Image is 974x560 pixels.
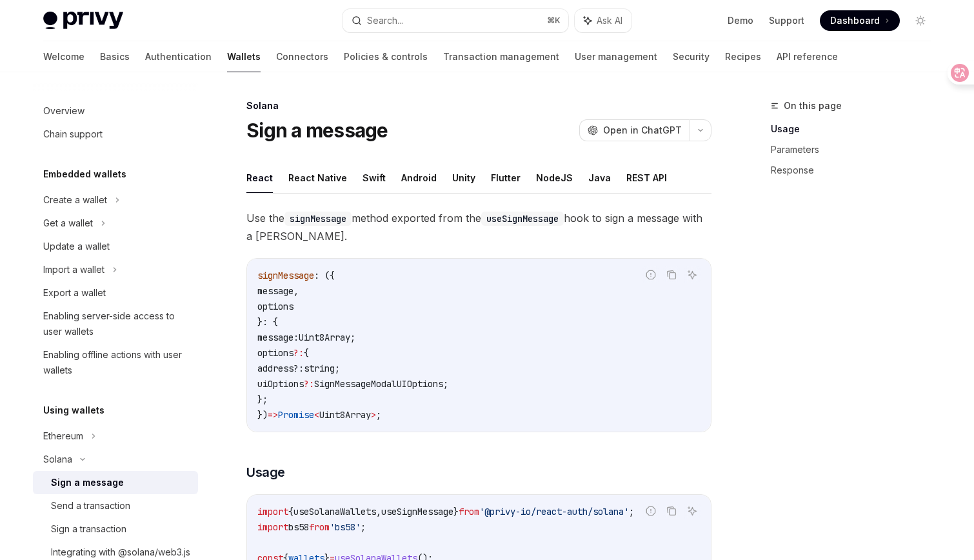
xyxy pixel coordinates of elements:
[777,41,838,72] a: API reference
[491,163,521,193] button: Flutter
[51,521,126,537] div: Sign a transaction
[443,41,559,72] a: Transaction management
[257,347,293,359] span: options
[33,235,198,258] a: Update a wallet
[304,347,309,359] span: {
[288,521,309,533] span: bs58
[276,41,328,72] a: Connectors
[299,332,350,343] span: Uint8Array
[910,10,931,31] button: Toggle dark mode
[51,475,124,490] div: Sign a message
[319,409,371,421] span: Uint8Array
[257,363,299,374] span: address?
[579,119,690,141] button: Open in ChatGPT
[257,506,288,517] span: import
[536,163,573,193] button: NodeJS
[314,409,319,421] span: <
[43,166,126,182] h5: Embedded wallets
[304,363,335,374] span: string
[293,285,299,297] span: ,
[227,41,261,72] a: Wallets
[459,506,479,517] span: from
[257,409,268,421] span: })
[684,503,701,519] button: Ask AI
[642,503,659,519] button: Report incorrect code
[381,506,453,517] span: useSignMessage
[43,103,84,119] div: Overview
[363,163,386,193] button: Swift
[728,14,753,27] a: Demo
[43,262,104,277] div: Import a wallet
[376,506,381,517] span: ,
[43,41,84,72] a: Welcome
[246,119,388,142] h1: Sign a message
[246,163,273,193] button: React
[771,160,941,181] a: Response
[597,14,622,27] span: Ask AI
[304,378,314,390] span: ?:
[376,409,381,421] span: ;
[452,163,475,193] button: Unity
[673,41,710,72] a: Security
[145,41,212,72] a: Authentication
[100,41,130,72] a: Basics
[43,403,104,418] h5: Using wallets
[299,363,304,374] span: :
[771,139,941,160] a: Parameters
[257,285,293,297] span: message
[43,452,72,467] div: Solana
[43,215,93,231] div: Get a wallet
[284,212,352,226] code: signMessage
[330,521,361,533] span: 'bs58'
[246,99,711,112] div: Solana
[350,332,355,343] span: ;
[481,212,564,226] code: useSignMessage
[268,409,278,421] span: =>
[725,41,761,72] a: Recipes
[479,506,629,517] span: '@privy-io/react-auth/solana'
[257,394,268,405] span: };
[603,124,682,137] span: Open in ChatGPT
[43,239,110,254] div: Update a wallet
[575,9,631,32] button: Ask AI
[343,9,568,32] button: Search...⌘K
[335,363,340,374] span: ;
[33,305,198,343] a: Enabling server-side access to user wallets
[288,506,293,517] span: {
[344,41,428,72] a: Policies & controls
[443,378,448,390] span: ;
[43,308,190,339] div: Enabling server-side access to user wallets
[314,378,443,390] span: SignMessageModalUIOptions
[401,163,437,193] button: Android
[642,266,659,283] button: Report incorrect code
[588,163,611,193] button: Java
[453,506,459,517] span: }
[246,209,711,245] span: Use the method exported from the hook to sign a message with a [PERSON_NAME].
[33,281,198,305] a: Export a wallet
[830,14,880,27] span: Dashboard
[33,494,198,517] a: Send a transaction
[663,266,680,283] button: Copy the contents from the code block
[51,545,190,560] div: Integrating with @solana/web3.js
[293,506,376,517] span: useSolanaWallets
[626,163,667,193] button: REST API
[371,409,376,421] span: >
[246,463,285,481] span: Usage
[293,347,304,359] span: ?:
[43,285,106,301] div: Export a wallet
[684,266,701,283] button: Ask AI
[257,332,299,343] span: message:
[257,521,288,533] span: import
[43,192,107,208] div: Create a wallet
[51,498,130,514] div: Send a transaction
[257,378,304,390] span: uiOptions
[784,98,842,114] span: On this page
[257,270,314,281] span: signMessage
[43,126,103,142] div: Chain support
[33,99,198,123] a: Overview
[33,471,198,494] a: Sign a message
[769,14,804,27] a: Support
[314,270,335,281] span: : ({
[629,506,634,517] span: ;
[257,301,293,312] span: options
